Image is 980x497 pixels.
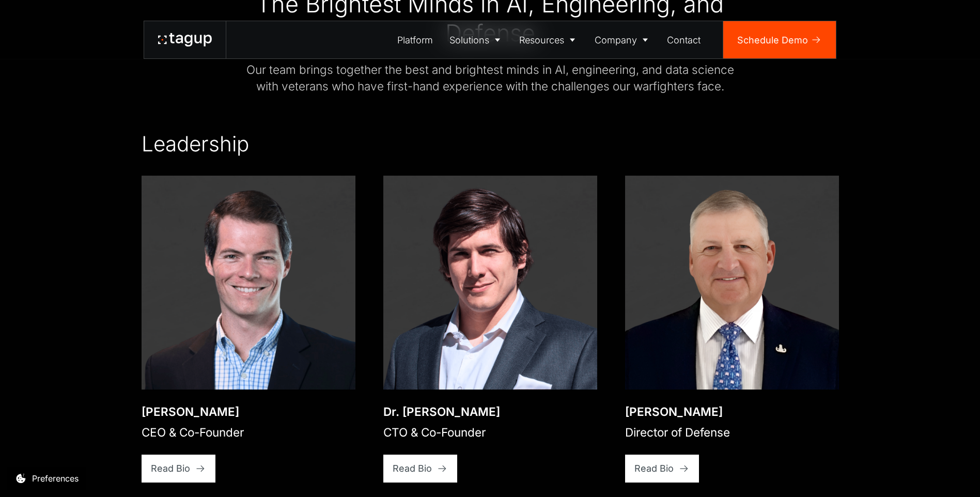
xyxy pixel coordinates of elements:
h2: Leadership [142,131,249,157]
img: Paul Plemmons [625,176,839,390]
div: Platform [397,33,433,47]
div: [PERSON_NAME] [625,403,730,420]
a: Read Bio [142,455,216,483]
div: Solutions [449,33,489,47]
a: Read Bio [625,455,699,483]
div: Read Bio [634,461,674,475]
div: CTO & Co-Founder [383,424,500,441]
div: Our team brings together the best and brightest minds in AI, engineering, and data science with v... [235,61,746,94]
a: Open bio popup [142,176,355,390]
div: Director of Defense [625,424,730,441]
a: Platform [390,21,442,58]
div: Contact [667,33,701,47]
div: [PERSON_NAME] [142,403,244,420]
a: Open bio popup [625,176,839,390]
a: Read Bio [383,455,458,483]
img: Jon Garrity [142,176,355,390]
a: Contact [659,21,709,58]
div: Company [595,33,637,47]
div: Resources [519,33,564,47]
a: Open bio popup [383,176,597,390]
img: Dr. Will Vega-Brown [383,176,597,390]
a: Solutions [441,21,511,58]
div: Read Bio [393,461,432,475]
a: Company [586,21,659,58]
div: Preferences [32,472,79,485]
div: Schedule Demo [737,33,808,47]
a: Resources [511,21,587,58]
div: Read Bio [151,461,190,475]
div: CEO & Co-Founder [142,424,244,441]
div: Dr. [PERSON_NAME] [383,403,500,420]
a: Schedule Demo [723,21,836,58]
